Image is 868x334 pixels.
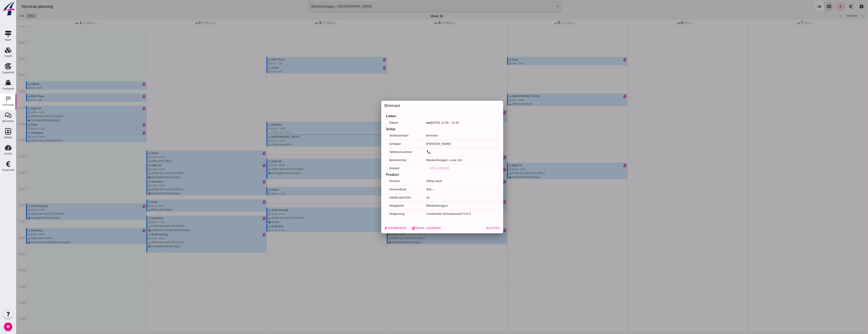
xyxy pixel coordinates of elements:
[4,55,12,57] div: Vracht
[4,152,12,155] div: Inzicht
[1,1,15,16] img: logo-small.a267ee39.svg
[2,104,14,106] div: Terminals
[4,136,12,139] div: Relatie
[2,120,14,122] div: Berichten
[2,87,14,90] div: Transport
[2,71,14,74] div: Capaciteit
[2,169,14,171] div: Financieel
[4,323,12,331] i: account_circle
[5,38,11,41] div: Kaart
